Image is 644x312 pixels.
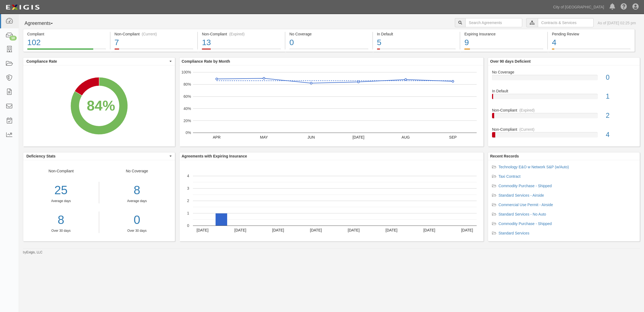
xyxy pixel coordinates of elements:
a: Standard Services - Airside [498,193,544,197]
input: Contracts & Services [538,18,594,27]
text: APR [213,135,221,139]
img: logo-5460c22ac91f19d4615b14bd174203de0afe785f0fc80cf4dbbc73dc1793850b.png [4,2,41,12]
div: No Coverage [289,31,368,37]
div: 25 [23,182,99,199]
svg: A chart. [23,65,175,146]
div: 102 [27,37,106,48]
button: Deficiency Stats [23,152,175,160]
div: Non-Compliant [488,127,640,132]
div: Expiring Insurance [464,31,543,37]
text: 0% [186,130,191,135]
div: 84% [87,95,115,116]
div: (Current) [519,127,534,132]
a: Non-Compliant(Current)4 [492,127,636,142]
div: 8 [103,182,171,199]
b: Compliance Rate by Month [182,59,230,63]
text: [DATE] [461,228,473,232]
a: In Default1 [492,88,636,108]
div: No Coverage [99,168,175,233]
a: Expiring Insurance9 [460,48,547,53]
text: [DATE] [348,228,360,232]
button: Agreements [23,18,63,29]
div: Pending Review [552,31,631,37]
text: MAY [260,135,268,139]
div: 13 [202,37,281,48]
div: Average days [23,199,99,203]
a: No Coverage0 [492,69,636,89]
text: JUN [307,135,315,139]
div: 0 [289,37,368,48]
div: 9 [464,37,543,48]
div: Non-Compliant (Current) [115,31,193,37]
a: 0 [103,212,171,229]
text: 2 [187,199,189,203]
a: Standard Services - No Auto [498,212,546,216]
text: [DATE] [423,228,435,232]
div: 7 [115,37,193,48]
text: 0 [187,223,189,228]
a: Commodity Purchase - Shipped [498,222,552,226]
a: Compliant102 [23,48,110,53]
div: (Expired) [519,108,535,113]
div: 10 [9,36,17,41]
div: 4 [552,37,631,48]
div: In Default [377,31,456,37]
a: No Coverage0 [285,48,372,53]
text: 80% [183,82,191,86]
svg: A chart. [179,160,483,241]
a: Non-Compliant(Expired)2 [492,108,636,127]
svg: A chart. [179,65,483,146]
div: 2 [602,111,640,120]
a: Commercial Use Permit - Airside [498,203,553,207]
text: [DATE] [234,228,246,232]
button: Compliance Rate [23,58,175,65]
div: 1 [602,92,640,101]
div: Compliant [27,31,106,37]
b: Over 90 days Deficient [490,59,531,63]
a: Exigis, LLC [26,250,43,254]
text: 40% [183,106,191,111]
div: 4 [602,130,640,140]
text: [DATE] [352,135,364,139]
div: Over 30 days [23,229,99,233]
a: Taxi Contract [498,174,521,179]
b: Recent Records [490,154,519,158]
text: [DATE] [386,228,397,232]
text: 3 [187,186,189,190]
div: Over 30 days [103,229,171,233]
a: Standard Services [498,231,529,235]
text: SEP [449,135,457,139]
text: [DATE] [272,228,284,232]
span: Deficiency Stats [26,153,168,159]
text: AUG [401,135,410,139]
text: 20% [183,118,191,123]
div: No Coverage [488,69,640,75]
a: Commodity Purchase - Shipped [498,184,552,188]
div: 0 [602,73,640,82]
div: Non-Compliant [23,168,99,233]
a: Pending Review4 [548,48,635,53]
a: Non-Compliant(Current)7 [110,48,198,53]
small: by [23,250,43,255]
a: Non-Compliant(Expired)13 [198,48,285,53]
div: (Current) [142,31,157,37]
text: 1 [187,211,189,215]
span: Compliance Rate [26,59,168,64]
a: City of [GEOGRAPHIC_DATA] [550,2,607,12]
a: 8 [23,212,99,229]
div: 5 [377,37,456,48]
text: [DATE] [310,228,322,232]
text: 60% [183,94,191,99]
text: 4 [187,174,189,178]
input: Search Agreements [465,18,522,27]
b: Agreements with Expiring Insurance [182,154,247,158]
text: 100% [181,70,191,74]
div: Non-Compliant (Expired) [202,31,281,37]
text: [DATE] [197,228,209,232]
i: Help Center - Complianz [621,4,627,10]
div: In Default [488,88,640,94]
